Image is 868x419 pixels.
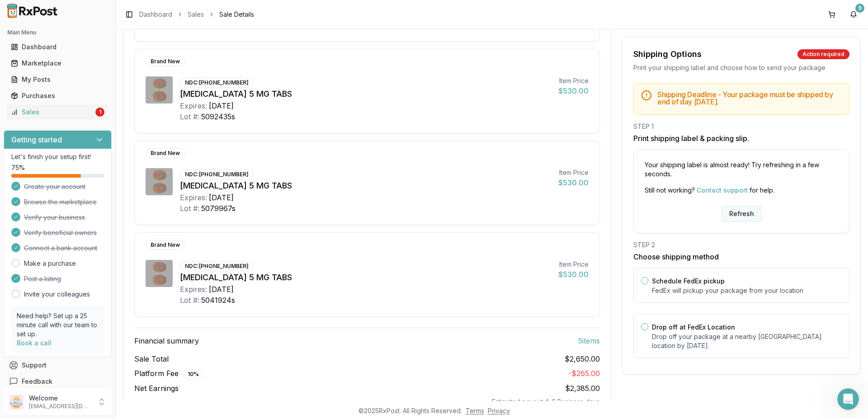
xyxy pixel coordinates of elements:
div: Shipping Options [633,48,702,61]
h3: Getting started [11,134,62,145]
span: Connect a bank account [24,244,97,253]
img: Eliquis 5 MG TABS [146,260,173,287]
button: Support [4,357,112,373]
div: Expires: [180,284,207,295]
p: Drop off your package at a nearby [GEOGRAPHIC_DATA] location by [DATE] . [652,332,842,350]
div: Lot #: [180,203,199,214]
div: Expires: [180,100,207,111]
div: $530.00 [558,177,589,188]
span: Browse the marketplace [24,198,97,207]
div: Item Price [558,76,589,85]
a: Dashboard [139,10,172,19]
div: $530.00 [558,269,589,280]
p: [EMAIL_ADDRESS][DOMAIN_NAME] [29,403,92,410]
div: Brand New [146,148,185,158]
div: Action required [797,49,849,59]
div: NDC: [PHONE_NUMBER] [180,169,254,179]
div: NDC: [PHONE_NUMBER] [180,78,254,88]
div: Brand New [146,56,185,66]
p: FedEx will pickup your package from your location [652,286,842,295]
a: Dashboard [7,39,108,55]
span: Feedback [22,377,52,386]
button: Dashboard [4,40,112,54]
div: Lot #: [180,111,199,122]
div: Dashboard [11,42,104,52]
a: Sales1 [7,104,108,120]
span: $2,385.00 [565,384,600,393]
a: Terms [466,407,484,414]
span: Sale Total [134,353,169,364]
h2: Main Menu [7,29,108,36]
div: 5079967s [201,203,236,214]
img: Eliquis 5 MG TABS [146,76,173,104]
div: Lot #: [180,295,199,306]
span: Financial summary [134,335,199,346]
a: Privacy [488,407,510,414]
a: Marketplace [7,55,108,71]
a: Sales [188,10,204,19]
div: Expires: [180,192,207,203]
span: Create your account [24,182,85,191]
div: My Posts [11,75,104,84]
span: Verify beneficial owners [24,228,97,237]
a: Book a call [17,339,52,347]
div: 10 % [183,369,204,379]
button: 9 [846,7,861,22]
div: Sales [11,108,94,117]
span: $2,650.00 [565,353,600,364]
label: Drop off at FedEx Location [652,323,735,331]
button: Marketplace [4,56,112,71]
a: My Posts [7,71,108,88]
div: 9 [855,4,864,13]
span: Sale Details [219,10,254,19]
div: Brand New [146,240,185,250]
div: Item Price [558,260,589,269]
p: Let's finish your setup first! [11,152,104,161]
span: 5 item s [578,335,600,346]
nav: breadcrumb [139,10,254,19]
div: 5041924s [201,295,235,306]
p: Need help? Set up a 25 minute call with our team to set up. [17,311,99,339]
div: [MEDICAL_DATA] 5 MG TABS [180,179,551,192]
div: STEP 1 [633,122,849,131]
span: Verify your business [24,213,85,222]
iframe: Intercom live chat [837,388,859,410]
div: Print your shipping label and choose how to send your package [633,63,849,72]
div: $530.00 [558,85,589,96]
span: Platform Fee [134,368,204,379]
span: Post a listing [24,274,61,283]
img: Eliquis 5 MG TABS [146,168,173,195]
p: Welcome [29,394,92,403]
div: Item Price [558,168,589,177]
button: Sales1 [4,105,112,119]
div: STEP 2 [633,240,849,250]
a: Invite your colleagues [24,290,90,299]
img: RxPost Logo [4,4,61,18]
div: [DATE] [209,100,234,111]
a: Make a purchase [24,259,76,268]
span: Net Earnings [134,383,179,394]
div: 5092435s [201,111,235,122]
div: 1 [95,108,104,117]
div: [MEDICAL_DATA] 5 MG TABS [180,88,551,100]
h5: Shipping Deadline - Your package must be shipped by end of day [DATE] . [657,91,842,105]
button: Refresh [722,206,762,222]
div: NDC: [PHONE_NUMBER] [180,261,254,271]
div: Marketplace [11,59,104,68]
p: Your shipping label is almost ready! Try refreshing in a few seconds. [645,160,838,179]
button: Purchases [4,89,112,103]
span: 75 % [11,163,25,172]
a: Purchases [7,88,108,104]
div: Purchases [11,91,104,100]
div: [DATE] [209,284,234,295]
h3: Choose shipping method [633,251,849,262]
span: - $265.00 [568,369,600,378]
div: [DATE] [209,192,234,203]
p: Still not working? for help. [645,186,838,195]
h3: Print shipping label & packing slip. [633,133,849,144]
button: Feedback [4,373,112,390]
img: User avatar [9,395,24,409]
label: Schedule FedEx pickup [652,277,725,285]
div: Estimated payout 4-6 Business days [134,397,600,406]
button: My Posts [4,72,112,87]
